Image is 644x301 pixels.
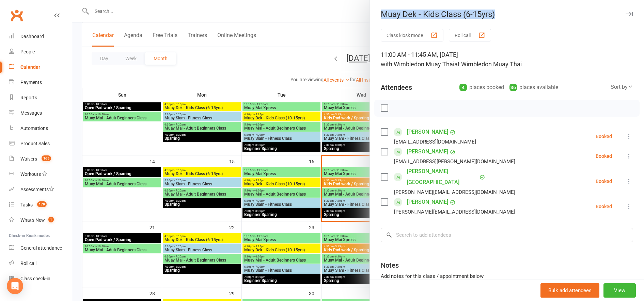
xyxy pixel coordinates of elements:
[20,49,35,54] div: People
[9,44,72,60] a: People
[20,245,62,251] div: General attendance
[407,127,448,137] a: [PERSON_NAME]
[9,75,72,90] a: Payments
[9,182,72,197] a: Assessments
[407,197,448,207] a: [PERSON_NAME]
[20,171,41,177] div: Workouts
[20,276,50,281] div: Class check-in
[603,283,636,298] button: View
[9,271,72,286] a: Class kiosk mode
[48,217,54,222] span: 1
[9,121,72,136] a: Automations
[8,7,25,24] a: Clubworx
[596,204,612,209] div: Booked
[381,61,454,68] span: with Wimbledon Muay Thai
[9,197,72,213] a: Tasks 179
[20,261,36,266] div: Roll call
[611,83,633,91] div: Sort by
[454,61,522,68] span: at Wimbledon Muay Thai
[394,207,515,216] div: [PERSON_NAME][EMAIL_ADDRESS][DOMAIN_NAME]
[20,80,42,85] div: Payments
[540,283,599,298] button: Bulk add attendees
[20,202,33,207] div: Tasks
[381,261,399,270] div: Notes
[459,83,504,92] div: places booked
[394,188,515,197] div: [PERSON_NAME][EMAIL_ADDRESS][DOMAIN_NAME]
[596,134,612,139] div: Booked
[20,217,45,223] div: What's New
[381,272,633,280] div: Add notes for this class / appointment below
[20,126,48,131] div: Automations
[9,60,72,75] a: Calendar
[20,34,44,39] div: Dashboard
[596,179,612,184] div: Booked
[9,105,72,121] a: Messages
[596,154,612,158] div: Booked
[9,90,72,105] a: Reports
[459,84,467,91] div: 4
[381,228,633,242] input: Search to add attendees
[407,166,478,188] a: [PERSON_NAME][GEOGRAPHIC_DATA]
[381,83,412,92] div: Attendees
[20,187,54,192] div: Assessments
[9,256,72,271] a: Roll call
[20,95,37,100] div: Reports
[9,136,72,151] a: Product Sales
[37,201,47,207] span: 179
[509,83,558,92] div: places available
[20,141,50,146] div: Product Sales
[9,151,72,167] a: Waivers 165
[381,29,443,41] button: Class kiosk mode
[509,84,517,91] div: 36
[449,29,491,41] button: Roll call
[9,240,72,256] a: General attendance kiosk mode
[9,213,72,228] a: What's New1
[370,10,644,19] div: Muay Dek - Kids Class (6-15yrs)
[381,50,633,69] div: 11:00 AM - 11:45 AM, [DATE]
[20,110,42,116] div: Messages
[9,167,72,182] a: Workouts
[9,29,72,44] a: Dashboard
[407,146,448,157] a: [PERSON_NAME]
[394,137,476,146] div: [EMAIL_ADDRESS][DOMAIN_NAME]
[42,155,51,161] span: 165
[20,156,37,162] div: Waivers
[394,157,515,166] div: [EMAIL_ADDRESS][PERSON_NAME][DOMAIN_NAME]
[7,278,23,294] div: Open Intercom Messenger
[20,64,40,70] div: Calendar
